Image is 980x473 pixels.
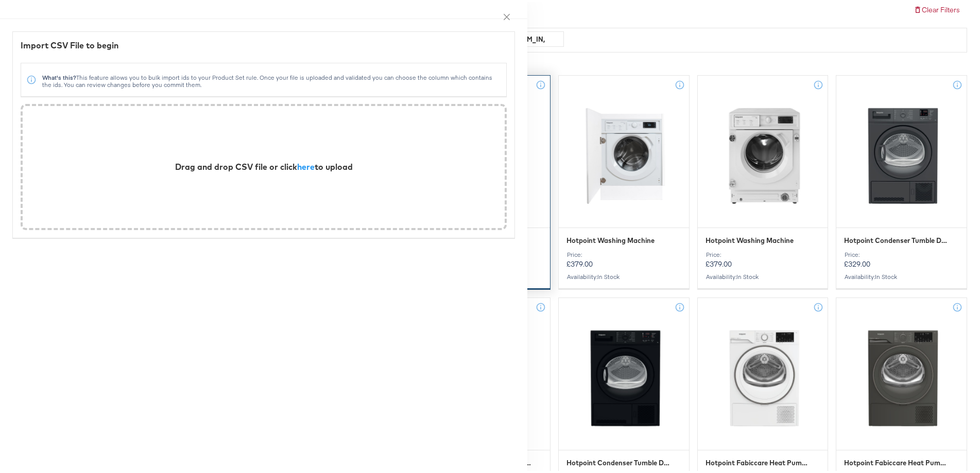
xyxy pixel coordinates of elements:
[844,456,947,466] span: Hotpoint Fabiccare Heat Pump Tumble Dryer
[42,72,498,86] div: This feature allows you to bulk import ids to your Product Set rule. Once your file is uploaded a...
[706,271,820,278] div: Availability :
[844,271,959,278] div: Availability :
[566,271,681,278] div: Availability :
[42,72,76,79] strong: What's this?
[875,271,897,278] span: in stock
[566,249,681,267] p: £379.00
[566,234,655,243] span: Hotpoint Washing Machine
[566,456,669,466] span: Hotpoint Condenser Tumble Dryer
[844,249,959,256] div: Price:
[706,249,820,256] div: Price:
[706,249,820,267] p: £379.00
[175,159,353,171] div: Drag and drop CSV file or click to upload
[297,160,315,170] span: here
[706,456,809,466] span: Hotpoint Fabiccare Heat Pump Tumble Dryer
[844,234,947,243] span: Hotpoint Condenser Tumble Dryer
[21,38,507,49] div: Import CSV File to begin
[597,271,620,278] span: in stock
[503,11,511,19] span: close
[566,249,681,256] div: Price:
[281,58,967,70] div: Product Set Items
[844,249,959,267] p: £329.00
[736,271,759,278] span: in stock
[706,234,794,243] span: Hotpoint Washing Machine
